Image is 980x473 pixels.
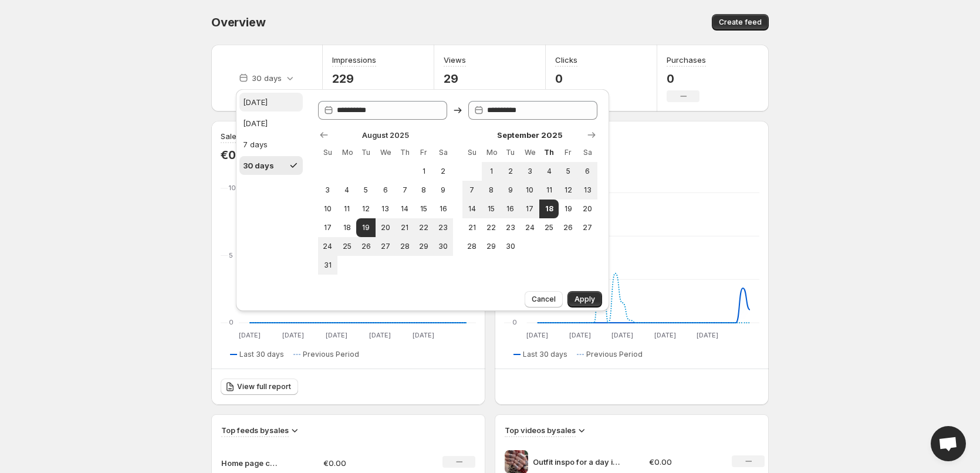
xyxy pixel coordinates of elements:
[419,223,429,232] span: 22
[337,200,357,218] button: Monday August 11 2025
[482,162,501,181] button: Monday September 1 2025
[221,148,253,162] p: €0.00
[395,237,414,256] button: Thursday August 28 2025
[337,181,357,200] button: Monday August 4 2025
[544,185,554,195] span: 11
[380,185,390,195] span: 6
[419,242,429,251] span: 29
[239,156,303,175] button: 30 days
[434,143,453,162] th: Saturday
[369,331,391,339] text: [DATE]
[438,167,448,176] span: 2
[482,200,501,218] button: Monday September 15 2025
[438,242,448,251] span: 30
[318,200,337,218] button: Sunday August 10 2025
[486,148,496,157] span: Mo
[419,185,429,195] span: 8
[559,200,578,218] button: Friday September 19 2025
[438,223,448,232] span: 23
[539,181,559,200] button: Thursday September 11 2025
[438,148,448,157] span: Sa
[505,167,515,176] span: 2
[482,143,501,162] th: Monday
[414,181,434,200] button: Friday August 8 2025
[413,331,434,339] text: [DATE]
[419,204,429,214] span: 15
[342,204,352,214] span: 11
[342,223,352,232] span: 18
[539,162,559,181] button: Thursday September 4 2025
[697,331,718,339] text: [DATE]
[583,223,593,232] span: 27
[467,185,477,195] span: 7
[525,291,563,308] button: Cancel
[380,148,390,157] span: We
[486,223,496,232] span: 22
[467,242,477,251] span: 28
[532,295,556,304] span: Cancel
[505,424,576,436] h3: Top videos by sales
[316,127,332,143] button: Show previous month, July 2025
[505,148,515,157] span: Tu
[434,162,453,181] button: Saturday August 2 2025
[931,426,966,461] div: Open chat
[501,181,520,200] button: Tuesday September 9 2025
[342,148,352,157] span: Mo
[482,218,501,237] button: Monday September 22 2025
[539,143,559,162] th: Thursday
[583,167,593,176] span: 6
[318,256,337,275] button: Sunday August 31 2025
[525,167,535,176] span: 3
[462,181,482,200] button: Sunday September 7 2025
[525,185,535,195] span: 10
[654,331,676,339] text: [DATE]
[555,72,588,86] p: 0
[438,185,448,195] span: 9
[583,204,593,214] span: 20
[444,54,466,66] h3: Views
[332,72,376,86] p: 229
[467,223,477,232] span: 21
[318,143,337,162] th: Sunday
[221,457,280,469] p: Home page carousel
[376,237,395,256] button: Wednesday August 27 2025
[482,237,501,256] button: Monday September 29 2025
[563,223,573,232] span: 26
[342,242,352,251] span: 25
[318,218,337,237] button: Sunday August 17 2025
[414,143,434,162] th: Friday
[326,331,347,339] text: [DATE]
[361,223,371,232] span: 19
[356,237,376,256] button: Tuesday August 26 2025
[434,237,453,256] button: Saturday August 30 2025
[444,72,477,86] p: 29
[376,181,395,200] button: Wednesday August 6 2025
[482,181,501,200] button: Monday September 8 2025
[243,117,268,129] div: [DATE]
[376,143,395,162] th: Wednesday
[323,261,333,270] span: 31
[243,96,268,108] div: [DATE]
[505,204,515,214] span: 16
[414,162,434,181] button: Friday August 1 2025
[414,237,434,256] button: Friday August 29 2025
[434,200,453,218] button: Saturday August 16 2025
[239,114,303,133] button: [DATE]
[462,143,482,162] th: Sunday
[221,130,241,142] h3: Sales
[237,382,291,391] span: View full report
[337,218,357,237] button: Monday August 18 2025
[229,251,233,259] text: 5
[414,200,434,218] button: Friday August 15 2025
[323,148,333,157] span: Su
[323,242,333,251] span: 24
[501,143,520,162] th: Tuesday
[323,185,333,195] span: 3
[544,223,554,232] span: 25
[467,204,477,214] span: 14
[719,18,762,27] span: Create feed
[512,318,517,326] text: 0
[520,143,539,162] th: Wednesday
[525,204,535,214] span: 17
[505,185,515,195] span: 9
